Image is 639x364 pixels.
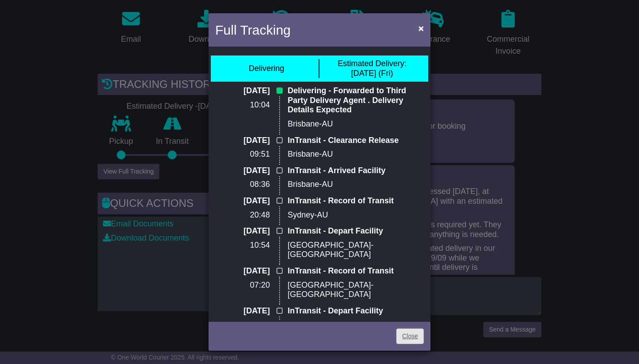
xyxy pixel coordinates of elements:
p: 07:20 [215,281,270,290]
div: Delivering [248,64,284,74]
p: Brisbane-AU [288,119,424,129]
p: InTransit - Clearance Release [288,136,424,146]
p: 20:48 [215,210,270,220]
p: 08:36 [215,180,270,190]
p: InTransit - Depart Facility [288,306,424,316]
span: × [418,23,424,33]
p: [GEOGRAPHIC_DATA]-[GEOGRAPHIC_DATA] [288,281,424,300]
p: [DATE] [215,166,270,176]
p: Brisbane-AU [288,180,424,190]
p: Sydney-AU [288,210,424,220]
div: [DATE] (Fri) [338,59,406,78]
p: Brisbane-AU [288,150,424,159]
p: Delivering - Forwarded to Third Party Delivery Agent . Delivery Details Expected [288,86,424,115]
p: InTransit - Depart Facility [288,226,424,236]
p: InTransit - Record of Transit [288,196,424,206]
span: Estimated Delivery: [338,59,406,68]
p: InTransit - Arrived Facility [288,166,424,176]
p: [DATE] [215,226,270,236]
p: 10:04 [215,100,270,110]
a: Close [396,328,424,344]
p: [DATE] [215,306,270,316]
p: [DATE] [215,266,270,276]
p: [DATE] [215,196,270,206]
button: Close [414,19,428,37]
p: 09:51 [215,150,270,159]
p: 10:54 [215,241,270,250]
p: [DATE] [215,136,270,146]
p: [DATE] [215,86,270,96]
p: [GEOGRAPHIC_DATA]-[GEOGRAPHIC_DATA] [288,241,424,260]
h4: Full Tracking [215,20,291,40]
p: InTransit - Record of Transit [288,266,424,276]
